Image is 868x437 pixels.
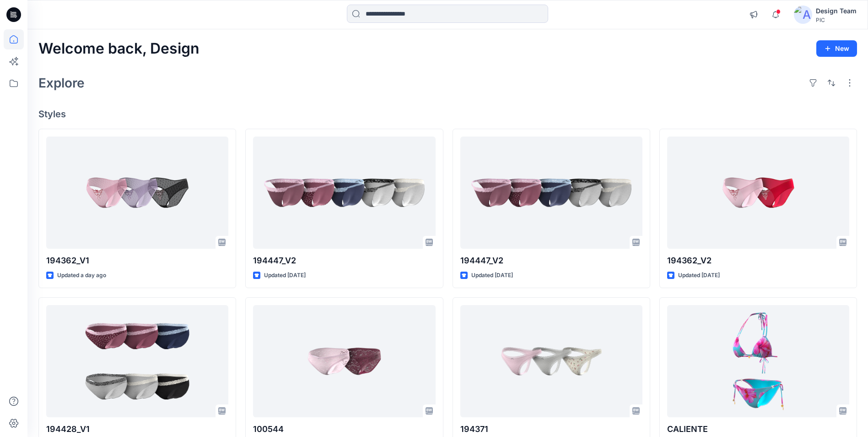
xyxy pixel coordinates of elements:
[667,423,849,436] p: CALIENTE
[667,305,849,417] a: CALIENTE
[46,254,228,267] p: 194362_V1
[460,423,642,436] p: 194371
[253,305,435,417] a: 100544
[816,5,857,16] div: Design Team
[46,423,228,436] p: 194428_V1
[460,305,642,417] a: 194371
[38,40,199,57] h2: Welcome back, Design
[816,16,857,23] div: PIC
[471,271,513,280] p: Updated [DATE]
[253,137,435,249] a: 194447_V2
[38,76,85,90] h2: Explore
[46,137,228,249] a: 194362_V1
[667,137,849,249] a: 194362_V2
[794,5,812,24] img: avatar
[38,109,857,120] h4: Styles
[460,254,642,267] p: 194447_V2
[264,271,306,280] p: Updated [DATE]
[253,254,435,267] p: 194447_V2
[678,271,720,280] p: Updated [DATE]
[253,423,435,436] p: 100544
[57,271,106,280] p: Updated a day ago
[667,254,849,267] p: 194362_V2
[46,305,228,417] a: 194428_V1
[816,40,857,57] button: New
[460,137,642,249] a: 194447_V2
